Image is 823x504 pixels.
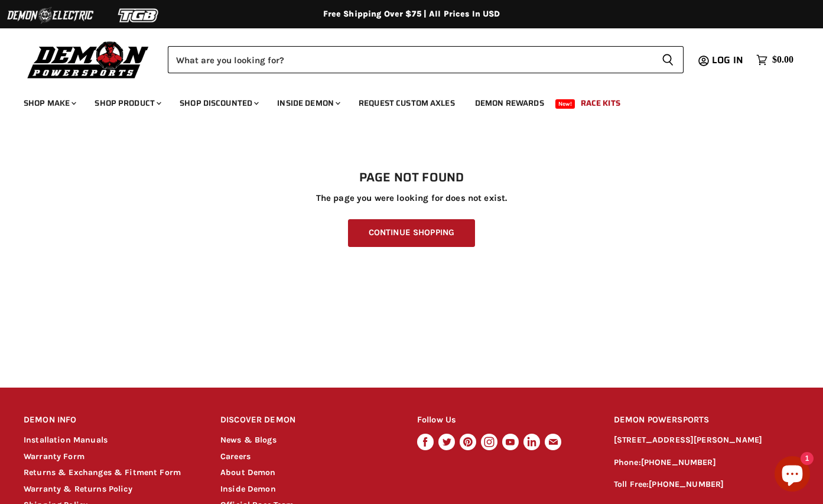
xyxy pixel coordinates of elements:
[24,467,181,477] a: Returns & Exchanges & Fitment Form
[555,99,575,109] span: New!
[614,434,799,447] p: [STREET_ADDRESS][PERSON_NAME]
[649,479,724,489] a: [PHONE_NUMBER]
[652,46,684,73] button: Search
[86,91,168,115] a: Shop Product
[712,53,743,67] span: Log in
[772,54,793,66] span: $0.00
[750,51,799,69] a: $0.00
[350,91,464,115] a: Request Custom Axles
[6,4,95,27] img: Demon Electric Logo 2
[417,407,591,434] h2: Follow Us
[24,171,799,185] h1: Page not found
[220,407,395,434] h2: DISCOVER DEMON
[614,456,799,470] p: Phone:
[220,467,276,477] a: About Demon
[707,55,750,66] a: Log in
[15,86,791,115] ul: Main menu
[95,4,183,27] img: TGB Logo 2
[171,91,266,115] a: Shop Discounted
[572,91,629,115] a: Race Kits
[220,484,276,494] a: Inside Demon
[614,407,799,434] h2: DEMON POWERSPORTS
[268,91,347,115] a: Inside Demon
[24,435,108,445] a: Installation Manuals
[24,38,153,80] img: Demon Powersports
[348,219,475,247] a: Continue Shopping
[24,407,198,434] h2: DEMON INFO
[771,456,814,495] inbox-online-store-chat: Shopify online store chat
[24,193,799,203] p: The page you were looking for does not exist.
[614,478,799,492] p: Toll Free:
[641,457,716,467] a: [PHONE_NUMBER]
[24,451,84,461] a: Warranty Form
[24,484,132,494] a: Warranty & Returns Policy
[220,451,251,461] a: Careers
[168,46,684,73] form: Product
[220,435,276,445] a: News & Blogs
[168,46,652,73] input: Search
[15,91,83,115] a: Shop Make
[466,91,553,115] a: Demon Rewards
